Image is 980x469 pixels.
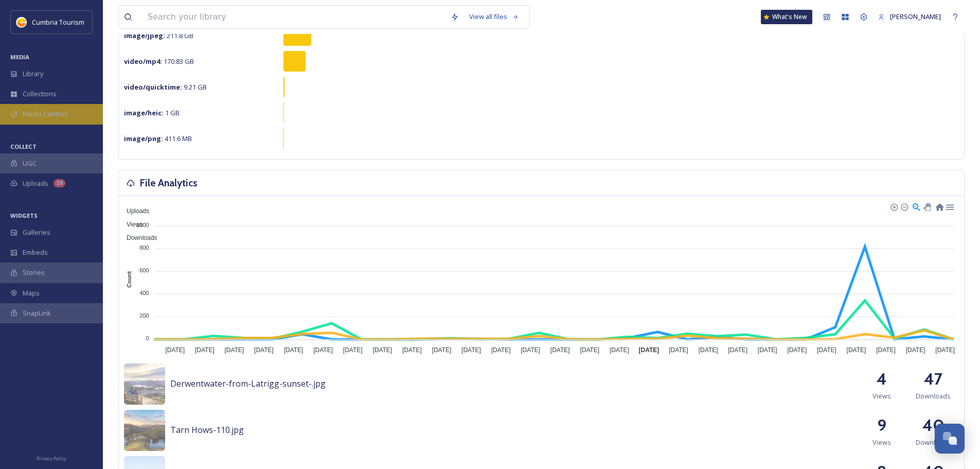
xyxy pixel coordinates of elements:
[37,451,66,464] a: Privacy Policy
[935,424,965,454] button: Open Chat
[924,367,942,391] h2: 47
[119,234,157,241] span: Downloads
[37,455,66,462] span: Privacy Policy
[119,207,149,215] span: Uploads
[464,7,524,27] a: View all files
[23,288,40,298] span: Maps
[225,346,244,354] tspan: [DATE]
[10,143,37,150] span: COLLECT
[916,391,951,401] span: Downloads
[817,346,836,354] tspan: [DATE]
[124,57,162,66] strong: video/mp4 :
[935,346,955,354] tspan: [DATE]
[10,212,38,219] span: WIDGETS
[877,367,887,391] h2: 4
[170,378,326,389] span: Derwentwater-from-Latrigg-sunset-.jpg
[23,308,51,318] span: SnapLink
[126,271,132,288] text: Count
[139,312,149,319] tspan: 200
[23,228,50,237] span: Galleries
[142,6,446,28] input: Search your library
[461,346,481,354] tspan: [DATE]
[119,221,143,228] span: Views
[124,31,165,40] strong: image/jpeg :
[23,69,43,79] span: Library
[521,346,540,354] tspan: [DATE]
[872,438,891,447] span: Views
[23,179,48,188] span: Uploads
[343,346,363,354] tspan: [DATE]
[170,424,244,436] span: Tarn Hows-110.jpg
[699,346,718,354] tspan: [DATE]
[922,413,945,438] h2: 40
[23,159,37,168] span: UGC
[124,31,193,40] span: 211.8 GB
[313,346,333,354] tspan: [DATE]
[124,108,180,117] span: 1 GB
[139,290,149,296] tspan: 400
[761,10,812,24] a: What's New
[124,410,165,451] img: Tarn%2520Hows-110.jpg
[254,346,274,354] tspan: [DATE]
[916,438,951,447] span: Downloads
[923,203,930,210] div: Panning
[32,18,84,27] span: Cumbria Tourism
[124,82,182,92] strong: video/quicktime :
[787,346,807,354] tspan: [DATE]
[54,179,65,187] div: 10
[124,363,165,405] img: Derwentwater-from-Latrigg-sunset-.jpg
[23,89,57,99] span: Collections
[16,17,27,27] img: images.jpg
[139,267,149,273] tspan: 600
[139,245,149,251] tspan: 800
[124,82,207,92] span: 9.21 GB
[912,202,920,211] div: Selection Zoom
[124,134,192,143] span: 411.6 MB
[580,346,599,354] tspan: [DATE]
[639,346,660,354] tspan: [DATE]
[873,7,946,27] a: [PERSON_NAME]
[146,335,149,341] tspan: 0
[906,346,925,354] tspan: [DATE]
[165,346,185,354] tspan: [DATE]
[876,346,896,354] tspan: [DATE]
[890,12,941,21] span: [PERSON_NAME]
[890,203,897,210] div: Zoom In
[23,109,68,119] span: Media Centres
[372,346,392,354] tspan: [DATE]
[140,176,198,190] h3: File Analytics
[900,203,907,210] div: Zoom Out
[23,248,48,257] span: Embeds
[872,391,891,401] span: Views
[10,53,29,61] span: MEDIA
[124,57,194,66] span: 170.83 GB
[124,108,164,117] strong: image/heic :
[847,346,866,354] tspan: [DATE]
[758,346,777,354] tspan: [DATE]
[610,346,629,354] tspan: [DATE]
[195,346,215,354] tspan: [DATE]
[284,346,304,354] tspan: [DATE]
[402,346,422,354] tspan: [DATE]
[23,268,45,277] span: Stories
[491,346,511,354] tspan: [DATE]
[945,202,954,211] div: Menu
[432,346,452,354] tspan: [DATE]
[877,413,886,438] h2: 9
[935,202,943,211] div: Reset Zoom
[728,346,747,354] tspan: [DATE]
[136,221,149,228] tspan: 1000
[669,346,688,354] tspan: [DATE]
[124,134,163,143] strong: image/png :
[550,346,570,354] tspan: [DATE]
